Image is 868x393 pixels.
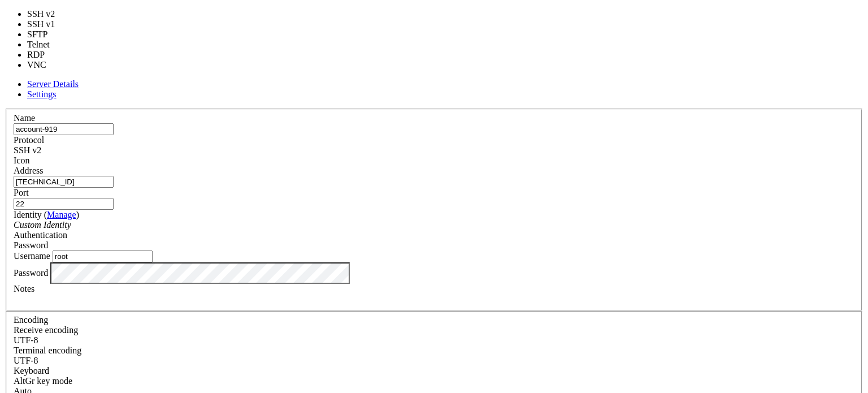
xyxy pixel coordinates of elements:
input: Host Name or IP [14,176,114,188]
label: Set the expected encoding for data received from the host. If the encodings do not match, visual ... [14,376,72,386]
div: SSH v2 [14,145,854,156]
div: (31, 1) [152,14,157,24]
x-row: root@[TECHNICAL_ID]'s password: [5,14,721,24]
label: Name [14,113,35,123]
li: RDP [27,50,68,60]
i: Custom Identity [14,220,71,230]
label: Protocol [14,135,44,145]
span: UTF-8 [14,356,38,365]
li: Telnet [27,40,68,50]
input: Server Name [14,123,114,135]
label: Address [14,166,43,175]
li: SSH v2 [27,9,68,19]
div: Password [14,240,854,251]
label: Password [14,267,48,277]
li: SFTP [27,29,68,40]
a: Server Details [27,79,79,89]
span: SSH v2 [14,145,41,155]
label: Set the expected encoding for data received from the host. If the encodings do not match, visual ... [14,325,78,335]
label: The default terminal encoding. ISO-2022 enables character map translations (like graphics maps). ... [14,346,81,355]
label: Notes [14,284,34,293]
li: SSH v1 [27,19,68,29]
span: Password [14,240,48,250]
label: Identity [14,210,79,219]
input: Login Username [53,251,153,262]
div: UTF-8 [14,335,854,346]
input: Port Number [14,198,114,210]
div: UTF-8 [14,356,854,366]
label: Icon [14,156,29,165]
li: VNC [27,60,68,70]
x-row: Access denied [5,5,721,14]
a: Manage [47,210,76,219]
label: Encoding [14,315,48,325]
label: Username [14,251,50,261]
a: Settings [27,89,57,99]
label: Authentication [14,230,67,240]
label: Port [14,188,29,197]
div: Custom Identity [14,220,854,230]
label: Keyboard [14,366,49,375]
span: ( ) [44,210,79,219]
span: UTF-8 [14,335,38,345]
